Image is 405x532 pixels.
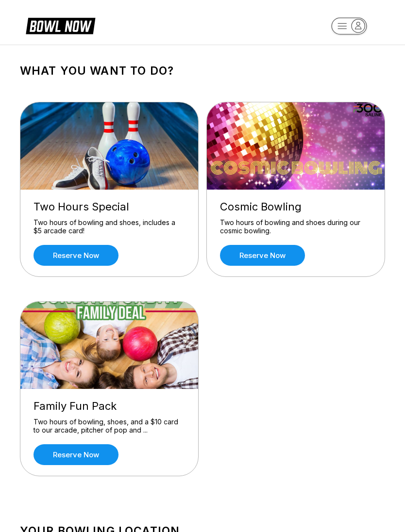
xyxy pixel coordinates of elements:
[34,218,185,235] div: Two hours of bowling and shoes, includes a $5 arcade card!
[34,245,118,266] a: Reserve now
[220,245,305,266] a: Reserve now
[34,200,185,213] div: Two Hours Special
[20,102,199,190] img: Two Hours Special
[20,302,199,389] img: Family Fun Pack
[20,64,385,78] h1: What you want to do?
[34,400,185,413] div: Family Fun Pack
[34,444,118,465] a: Reserve now
[220,218,371,235] div: Two hours of bowling and shoes during our cosmic bowling.
[207,102,386,190] img: Cosmic Bowling
[34,418,185,435] div: Two hours of bowling, shoes, and a $10 card to our arcade, pitcher of pop and ...
[220,200,371,213] div: Cosmic Bowling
